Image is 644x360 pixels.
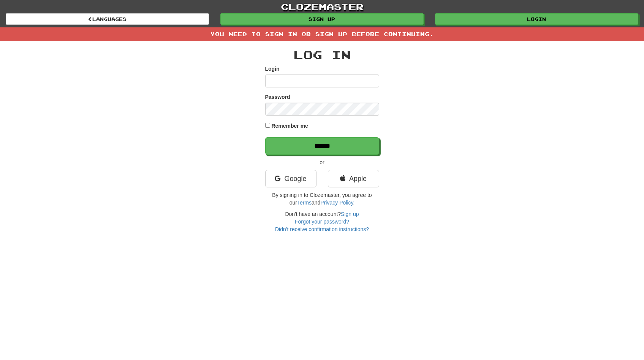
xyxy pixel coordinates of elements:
[265,49,379,61] h2: Log In
[220,13,424,25] a: Sign up
[6,13,209,25] a: Languages
[265,191,379,206] p: By signing in to Clozemaster, you agree to our and .
[265,159,379,166] p: or
[435,13,638,25] a: Login
[297,200,312,206] a: Terms
[341,211,359,217] a: Sign up
[265,210,379,233] div: Don't have an account?
[271,122,308,130] label: Remember me
[265,65,280,73] label: Login
[265,170,316,187] a: Google
[320,200,353,206] a: Privacy Policy
[328,170,379,187] a: Apple
[295,219,349,225] a: Forgot your password?
[275,226,369,232] a: Didn't receive confirmation instructions?
[265,93,290,101] label: Password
